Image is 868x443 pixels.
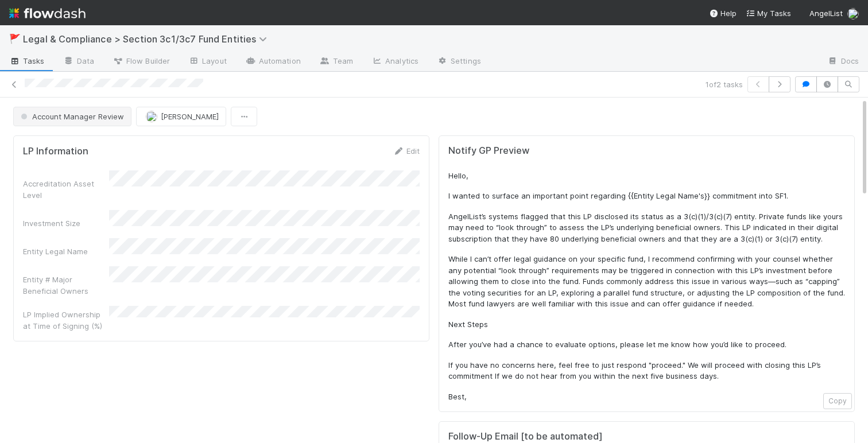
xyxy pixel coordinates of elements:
[146,111,157,122] img: avatar_6177bb6d-328c-44fd-b6eb-4ffceaabafa4.png
[23,178,109,201] div: Accreditation Asset Level
[448,254,845,310] p: While I can’t offer legal guidance on your specific fund, I recommend confirming with your counse...
[428,53,490,71] a: Settings
[823,393,852,409] button: Copy
[13,107,131,126] button: Account Manager Review
[23,146,88,157] h5: LP Information
[113,55,170,67] span: Flow Builder
[448,360,845,382] p: If you have no concerns here, feel free to just respond "proceed." We will proceed with closing t...
[236,53,310,71] a: Automation
[709,7,737,19] div: Help
[393,146,420,156] a: Edit
[448,170,845,182] p: Hello,
[18,112,124,121] span: Account Manager Review
[23,309,109,332] div: LP Implied Ownership at Time of Signing (%)
[448,431,845,442] h5: Follow-Up Email [to be automated]
[746,9,791,18] span: My Tasks
[9,34,21,44] span: 🚩
[23,33,273,45] span: Legal & Compliance > Section 3c1/3c7 Fund Entities
[818,53,868,71] a: Docs
[179,53,236,71] a: Layout
[847,8,859,20] img: avatar_b2bc0626-0e5e-4d5b-ba4f-1f6eb2db8905.png
[9,3,86,23] img: logo-inverted-e16ddd16eac7371096b0.svg
[448,191,845,202] p: I wanted to surface an important point regarding {{Entity Legal Name's}} commitment into SF1.
[136,107,226,126] button: [PERSON_NAME]
[161,112,219,121] span: [PERSON_NAME]
[448,319,845,331] p: Next Steps
[706,79,743,90] span: 1 of 2 tasks
[362,53,428,71] a: Analytics
[9,55,45,67] span: Tasks
[54,53,103,71] a: Data
[103,53,179,71] a: Flow Builder
[310,53,362,71] a: Team
[23,246,109,257] div: Entity Legal Name
[23,274,109,297] div: Entity # Major Beneficial Owners
[448,145,845,157] h5: Notify GP Preview
[746,7,791,19] a: My Tasks
[809,9,843,18] span: AngelList
[448,391,845,403] p: Best,
[23,217,109,229] div: Investment Size
[448,339,845,351] p: After you’ve had a chance to evaluate options, please let me know how you’d like to proceed.
[448,211,845,245] p: AngelList’s systems flagged that this LP disclosed its status as a 3(c)(1)/3(c)(7) entity. Privat...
